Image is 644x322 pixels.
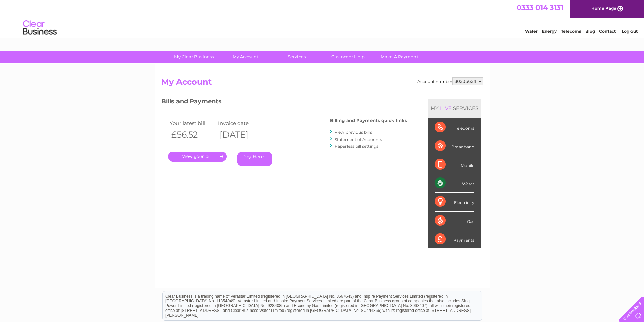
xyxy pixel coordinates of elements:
[168,128,217,142] th: £56.52
[168,152,227,162] a: .
[435,155,474,174] div: Mobile
[168,119,217,128] td: Your latest bill
[585,29,595,34] a: Blog
[435,193,474,211] div: Electricity
[517,3,563,12] a: 0333 014 3131
[622,29,638,34] a: Log out
[428,99,481,118] div: MY SERVICES
[216,128,265,142] th: [DATE]
[435,174,474,193] div: Water
[161,97,407,108] h3: Bills and Payments
[163,4,482,33] div: Clear Business is a trading name of Verastar Limited (registered in [GEOGRAPHIC_DATA] No. 3667643...
[435,212,474,230] div: Gas
[599,29,616,34] a: Contact
[335,130,372,135] a: View previous bills
[542,29,557,34] a: Energy
[417,77,483,85] div: Account number
[335,144,378,149] a: Paperless bill settings
[335,137,382,142] a: Statement of Accounts
[525,29,538,34] a: Water
[435,230,474,248] div: Payments
[439,105,453,112] div: LIVE
[217,51,273,63] a: My Account
[435,118,474,137] div: Telecoms
[216,119,265,128] td: Invoice date
[166,51,222,63] a: My Clear Business
[161,77,483,90] h2: My Account
[330,118,407,123] h4: Billing and Payments quick links
[372,51,427,63] a: Make A Payment
[435,137,474,155] div: Broadband
[269,51,325,63] a: Services
[23,18,57,38] img: logo.png
[237,152,272,166] a: Pay Here
[320,51,376,63] a: Customer Help
[561,29,581,34] a: Telecoms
